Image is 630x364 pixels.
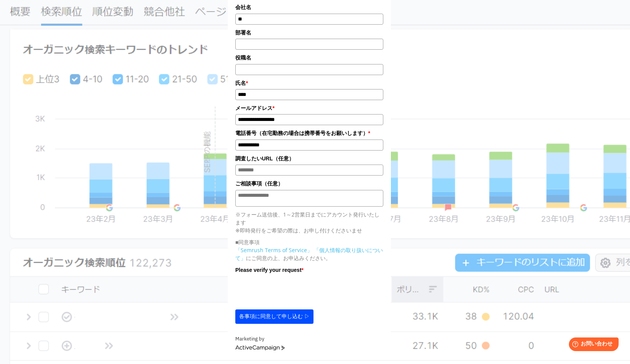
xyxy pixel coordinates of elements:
[235,154,383,163] label: 調査したいURL（任意）
[235,335,383,343] div: Marketing by
[235,276,351,306] iframe: reCAPTCHA
[235,246,383,262] a: 「個人情報の取り扱いについて」
[235,309,313,324] button: 各事項に同意して申し込む ▷
[235,246,383,262] p: にご同意の上、お申込みください。
[235,53,383,62] label: 役職名
[562,334,622,356] iframe: Help widget launcher
[235,266,383,274] label: Please verify your request
[235,179,383,188] label: ご相談事項（任意）
[235,129,383,137] label: 電話番号（在宅勤務の場合は携帯番号をお願いします）
[235,104,383,112] label: メールアドレス
[235,3,383,11] label: 会社名
[235,238,383,246] p: ■同意事項
[235,210,383,234] p: ※フォーム送信後、1～2営業日までにアカウント発行いたします ※即時発行をご希望の際は、お申し付けくださいませ
[235,246,312,254] a: 「Semrush Terms of Service」
[235,79,383,87] label: 氏名
[235,28,383,37] label: 部署名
